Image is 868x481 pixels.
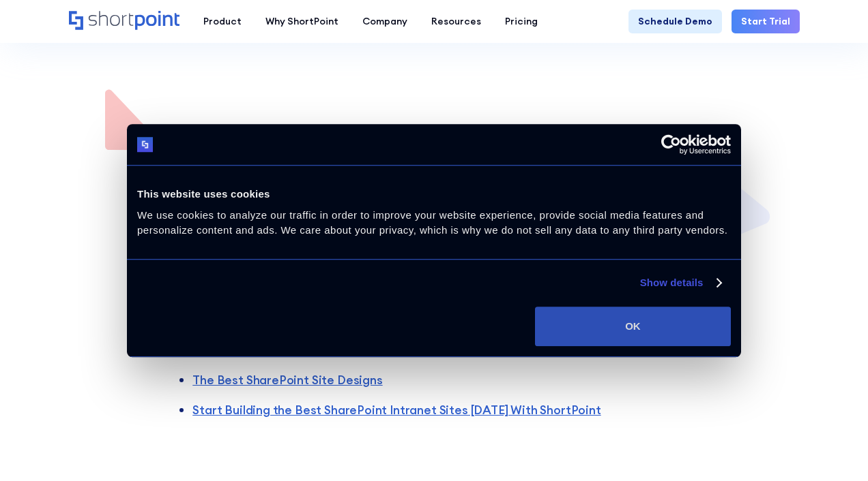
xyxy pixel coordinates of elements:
iframe: Chat Widget [800,416,868,481]
a: Start Trial [732,10,800,33]
div: チャットウィジェット [800,416,868,481]
button: OK [535,307,731,346]
a: Usercentrics Cookiebot - opens in a new window [611,134,731,155]
a: Company [351,10,420,33]
div: This website uses cookies [137,186,731,202]
a: Resources [420,10,493,33]
a: Why ShortPoint [254,10,351,33]
a: The Best SharePoint Site Designs [192,372,382,388]
div: Product [203,14,242,29]
div: Resources [431,14,481,29]
a: Show details [640,275,721,291]
div: Why ShortPoint [265,14,338,29]
a: Schedule Demo [628,10,722,33]
div: Company [362,14,407,29]
a: Pricing [493,10,550,33]
div: Pricing [505,14,538,29]
a: Start Building the Best SharePoint Intranet Sites [DATE] With ShortPoint [192,402,601,418]
a: Product [192,10,254,33]
a: Home [69,11,180,31]
span: We use cookies to analyze our traffic in order to improve your website experience, provide social... [137,209,727,236]
img: logo [137,137,153,153]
